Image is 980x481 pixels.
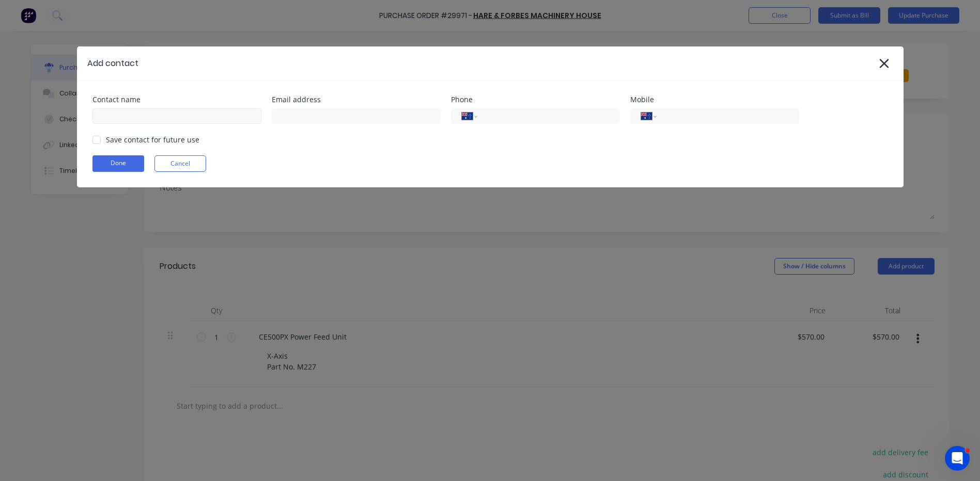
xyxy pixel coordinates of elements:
div: Phone [451,96,620,103]
div: Email address [272,96,441,103]
div: Mobile [630,96,799,103]
div: Save contact for future use [106,134,199,145]
button: Cancel [154,155,206,172]
button: Done [92,155,144,172]
div: Contact name [92,96,261,103]
div: Add contact [87,57,138,70]
iframe: Intercom live chat [945,446,970,471]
